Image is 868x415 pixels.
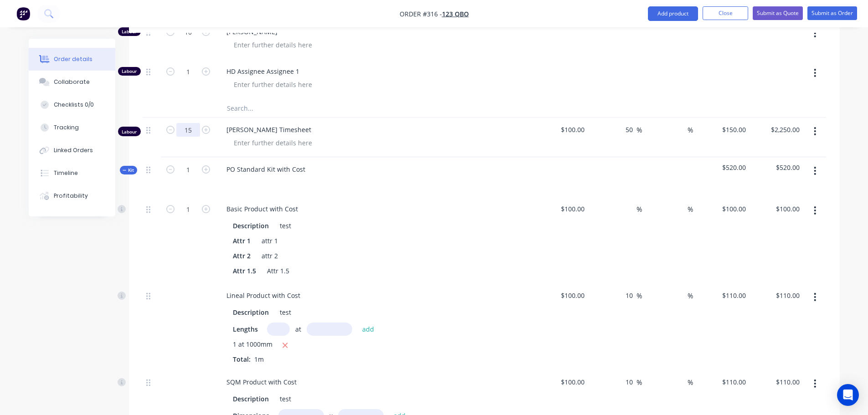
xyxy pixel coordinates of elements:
[29,162,115,184] button: Timeline
[229,249,254,262] div: Attr 2
[688,125,693,135] span: %
[226,99,409,117] input: Search...
[276,219,295,232] div: test
[229,219,272,232] div: Description
[753,163,800,172] span: $520.00
[703,6,748,20] button: Close
[400,10,442,18] span: Order #316 -
[229,234,254,247] div: Attr 1
[54,101,94,109] div: Checklists 0/0
[699,163,746,172] span: $520.00
[29,116,115,139] button: Tracking
[233,339,272,351] span: 1 at 1000mm
[637,125,642,135] span: %
[118,127,141,136] div: Labour
[295,324,301,334] span: at
[258,234,282,247] div: attr 1
[276,306,295,319] div: test
[29,48,115,71] button: Order details
[226,67,531,76] span: HD Assignee Assignee 1
[29,93,115,116] button: Checklists 0/0
[358,323,379,335] button: add
[233,355,251,364] span: Total:
[637,204,642,215] span: %
[688,291,693,301] span: %
[16,7,30,20] img: Factory
[54,55,92,63] div: Order details
[54,169,78,177] div: Timeline
[29,71,115,93] button: Collaborate
[219,202,305,215] div: Basic Product with Cost
[442,10,469,18] a: 123 QBO
[263,264,293,277] div: Attr 1.5
[233,324,258,334] span: Lengths
[637,377,642,388] span: %
[229,392,272,405] div: Description
[54,146,93,154] div: Linked Orders
[753,6,803,20] button: Submit as Quote
[54,78,90,86] div: Collaborate
[118,27,141,36] div: Labour
[29,139,115,162] button: Linked Orders
[229,306,272,319] div: Description
[219,289,308,302] div: Lineal Product with Cost
[258,249,282,262] div: attr 2
[688,204,693,215] span: %
[54,123,79,132] div: Tracking
[120,166,137,174] button: Kit
[637,291,642,301] span: %
[688,377,693,388] span: %
[251,355,267,364] span: 1m
[229,264,260,277] div: Attr 1.5
[276,392,295,405] div: test
[226,125,531,134] span: [PERSON_NAME] Timesheet
[123,167,134,174] span: Kit
[118,67,141,76] div: Labour
[54,192,88,200] div: Profitability
[219,375,304,389] div: SQM Product with Cost
[807,6,857,20] button: Submit as Order
[837,384,859,406] div: Open Intercom Messenger
[648,6,698,21] button: Add product
[219,163,313,176] div: PO Standard Kit with Cost
[29,184,115,207] button: Profitability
